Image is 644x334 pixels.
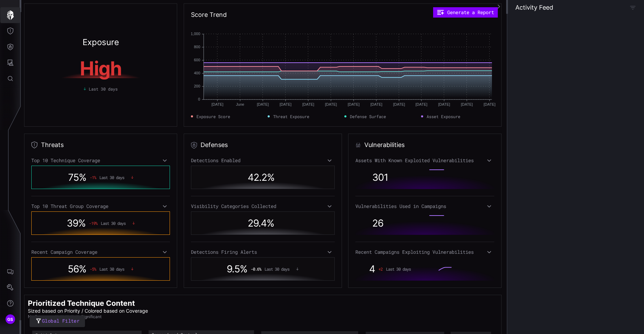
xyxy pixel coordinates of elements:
[7,316,13,323] span: GS
[355,249,494,255] div: Recent Campaigns Exploiting Vulnerabilities
[386,267,411,271] span: Last 30 days
[31,249,170,255] div: Recent Campaign Coverage
[28,308,498,314] p: Sized based on Priority / Colored based on Coverage
[236,102,244,106] text: June
[265,267,289,271] span: Last 30 days
[212,102,224,106] text: [DATE]
[198,97,200,101] text: 0
[355,157,494,164] div: Assets With Known Exploited Vulnerabilities
[372,171,388,183] span: 301
[350,113,386,119] span: Defense Surface
[31,203,170,209] div: Top 10 Threat Group Coverage
[257,102,269,106] text: [DATE]
[194,58,200,62] text: 600
[378,267,383,271] span: + 2
[67,217,86,229] span: 39 %
[280,102,292,106] text: [DATE]
[369,263,375,275] span: 4
[372,217,383,229] span: 26
[89,86,118,92] span: Last 30 days
[194,71,200,75] text: 400
[36,59,165,78] h1: High
[248,171,275,183] span: 42.2 %
[90,175,96,180] span: -1 %
[81,314,101,320] span: Significant
[251,267,261,271] span: -0.6 %
[371,102,383,106] text: [DATE]
[0,311,20,327] button: GS
[364,141,405,149] h2: Vulnerabilities
[348,102,360,106] text: [DATE]
[248,217,274,229] span: 29.4 %
[427,113,460,119] span: Asset Exposure
[89,221,97,226] span: -19 %
[273,113,309,119] span: Threat Exposure
[194,84,200,88] text: 200
[461,102,473,106] text: [DATE]
[191,11,227,19] h2: Score Trend
[433,7,498,18] button: Generate a Report
[194,45,200,49] text: 800
[99,267,124,271] span: Last 30 days
[325,102,337,106] text: [DATE]
[28,299,498,308] h2: Prioritized Technique Content
[191,32,201,36] text: 1,000
[68,263,86,275] span: 56 %
[68,171,86,183] span: 75 %
[31,157,170,164] div: Top 10 Technique Coverage
[28,314,53,320] span: No Coverage
[484,102,496,106] text: [DATE]
[90,267,96,271] span: -5 %
[41,141,64,149] h2: Threats
[302,102,314,106] text: [DATE]
[99,175,124,180] span: Last 30 days
[191,203,334,209] div: Visibility Categories Collected
[201,141,228,149] h2: Defenses
[515,3,553,11] h4: Activity Feed
[393,102,405,106] text: [DATE]
[101,221,126,226] span: Last 30 days
[227,263,247,275] span: 9.5 %
[191,157,334,164] div: Detections Enabled
[83,38,119,46] h2: Exposure
[42,317,79,325] span: Global Filter
[438,102,450,106] text: [DATE]
[355,203,494,209] div: Vulnerabilities Used in Campaigns
[30,315,85,327] button: Global Filter
[416,102,428,106] text: [DATE]
[196,113,230,119] span: Exposure Score
[191,249,334,255] div: Detections Firing Alerts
